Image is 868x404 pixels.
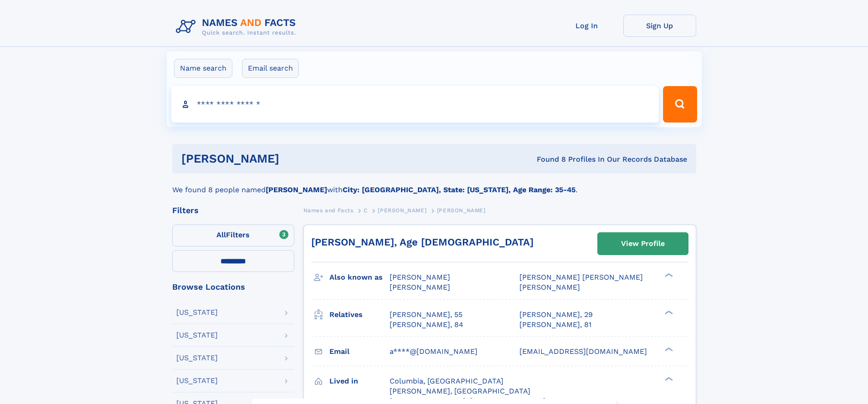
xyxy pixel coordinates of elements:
[171,86,659,123] input: search input
[621,233,665,254] div: View Profile
[598,233,688,255] a: View Profile
[364,207,368,214] span: C
[378,207,426,214] span: [PERSON_NAME]
[378,205,426,216] a: [PERSON_NAME]
[311,236,534,248] a: [PERSON_NAME], Age [DEMOGRAPHIC_DATA]
[174,59,232,78] label: Name search
[329,373,390,389] h3: Lived in
[408,154,687,164] div: Found 8 Profiles In Our Records Database
[623,15,696,37] a: Sign Up
[343,185,575,194] b: City: [GEOGRAPHIC_DATA], State: [US_STATE], Age Range: 35-45
[519,273,643,281] span: [PERSON_NAME] [PERSON_NAME]
[329,270,390,285] h3: Also known as
[329,344,390,359] h3: Email
[663,346,673,352] div: ❯
[390,283,450,291] span: [PERSON_NAME]
[176,309,218,316] div: [US_STATE]
[242,59,299,78] label: Email search
[519,310,593,320] a: [PERSON_NAME], 29
[176,332,218,339] div: [US_STATE]
[266,185,327,194] b: [PERSON_NAME]
[390,273,450,281] span: [PERSON_NAME]
[519,347,647,356] span: [EMAIL_ADDRESS][DOMAIN_NAME]
[437,207,486,214] span: [PERSON_NAME]
[216,230,226,239] span: All
[663,272,673,278] div: ❯
[663,86,697,123] button: Search Button
[176,354,218,362] div: [US_STATE]
[172,206,294,215] div: Filters
[390,387,530,395] span: [PERSON_NAME], [GEOGRAPHIC_DATA]
[364,205,368,216] a: C
[663,309,673,315] div: ❯
[550,15,623,37] a: Log In
[390,377,503,385] span: Columbia, [GEOGRAPHIC_DATA]
[519,283,580,291] span: [PERSON_NAME]
[663,376,673,382] div: ❯
[172,15,303,39] img: Logo Names and Facts
[329,307,390,322] h3: Relatives
[172,283,294,291] div: Browse Locations
[172,225,294,246] label: Filters
[390,310,462,320] a: [PERSON_NAME], 55
[181,153,408,164] h1: [PERSON_NAME]
[303,205,354,216] a: Names and Facts
[390,320,463,330] a: [PERSON_NAME], 84
[176,377,218,384] div: [US_STATE]
[519,320,591,330] a: [PERSON_NAME], 81
[172,174,696,195] div: We found 8 people named with .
